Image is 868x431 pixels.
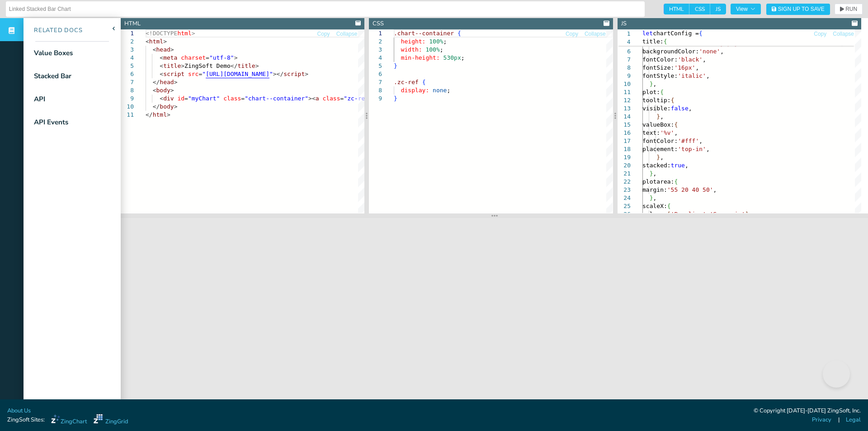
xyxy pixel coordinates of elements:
[754,407,861,416] div: © Copyright [DATE]-[DATE] ZingSoft, Inc.
[823,360,850,388] iframe: Toggle Customer Support
[618,64,631,72] div: 8
[121,111,134,119] div: 11
[699,30,703,37] span: {
[163,62,181,69] span: title
[699,48,720,55] span: 'none'
[308,95,316,102] span: ><
[618,210,631,218] div: 26
[121,103,134,111] div: 10
[736,6,755,12] span: View
[394,62,397,69] span: }
[706,72,710,79] span: ,
[373,19,384,28] div: CSS
[833,31,854,37] span: Collapse
[667,203,670,209] span: {
[121,95,134,103] div: 9
[433,87,447,94] span: none
[642,72,678,79] span: fontStyle:
[688,105,692,112] span: ,
[706,211,710,218] span: ,
[685,162,689,169] span: ,
[163,38,167,45] span: >
[336,31,358,37] span: Collapse
[149,38,163,45] span: html
[461,54,465,61] span: ;
[369,62,382,70] div: 5
[121,38,134,46] div: 2
[695,64,699,71] span: ,
[835,4,863,14] button: RUN
[394,95,397,102] span: }
[458,30,461,37] span: {
[322,95,340,102] span: class
[678,137,699,144] span: '#fff'
[181,62,184,69] span: >
[206,71,269,77] span: [URL][DOMAIN_NAME]
[653,194,656,201] span: ,
[177,30,191,37] span: html
[674,121,678,128] span: {
[394,79,419,85] span: .zc-ref
[720,48,724,55] span: ,
[188,95,220,102] span: "myChart"
[670,97,674,104] span: {
[369,29,382,38] div: 1
[642,30,653,37] span: let
[653,170,656,177] span: ,
[401,54,440,61] span: min-height:
[121,218,868,409] iframe: Your browser does not support iframes.
[678,56,703,63] span: 'black'
[188,71,198,77] span: src
[163,54,177,61] span: meta
[283,71,305,77] span: script
[153,111,167,118] span: html
[670,162,684,169] span: true
[94,414,128,426] a: ZingGrid
[174,103,178,110] span: >
[664,4,689,14] span: HTML
[618,137,631,145] div: 17
[245,95,308,102] span: "chart--container"
[584,30,606,38] button: Collapse
[678,72,706,79] span: 'italic'
[121,78,134,86] div: 7
[642,162,671,169] span: stacked:
[709,211,745,218] span: 'Scenario'
[170,46,174,53] span: >
[121,70,134,78] div: 6
[642,105,671,112] span: visible:
[160,103,174,110] span: body
[170,87,174,94] span: >
[305,71,308,77] span: >
[618,145,631,153] div: 18
[670,105,688,112] span: false
[618,88,631,96] div: 11
[198,71,202,77] span: =
[440,46,443,53] span: ;
[813,30,827,38] button: Copy
[674,178,678,185] span: {
[618,129,631,137] div: 16
[642,137,678,144] span: fontColor:
[181,54,206,61] span: charset
[731,4,761,14] button: View
[401,46,422,53] span: width:
[369,78,382,86] div: 7
[778,6,825,12] span: Sign Up to Save
[649,194,653,201] span: }
[160,62,163,69] span: <
[206,54,209,61] span: =
[121,29,134,38] div: 1
[642,211,667,218] span: values:
[618,56,631,64] div: 7
[443,54,461,61] span: 530px
[845,6,857,12] span: RUN
[642,56,678,63] span: fontColor:
[394,30,454,37] span: .chart--container
[429,38,443,45] span: 100%
[269,71,273,77] span: "
[177,95,184,102] span: id
[713,186,717,193] span: ,
[34,48,73,58] div: Value Boxes
[642,89,660,95] span: plot:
